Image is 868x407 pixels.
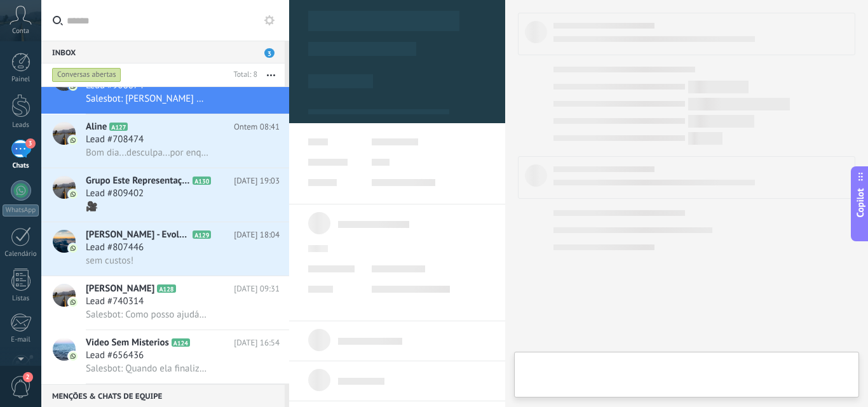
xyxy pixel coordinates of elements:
[86,121,107,133] span: Aline
[41,114,289,168] a: avatariconAlineA127Ontem 08:41Lead #708474Bom dia...desculpa...por enquanto..nao tenho pressa...3...
[86,283,154,295] span: [PERSON_NAME]
[86,175,190,187] span: Grupo Este Representações
[86,241,144,254] span: Lead #807446
[86,187,144,200] span: Lead #809402
[3,204,39,217] div: WhatsApp
[69,136,78,145] img: icon
[234,175,280,187] span: [DATE] 19:03
[234,283,280,295] span: [DATE] 09:31
[234,229,280,241] span: [DATE] 18:04
[41,168,289,222] a: avatariconGrupo Este RepresentaçõesA130[DATE] 19:03Lead #809402🎥
[3,250,39,258] div: Calendário
[86,337,169,349] span: Video Sem Misterios
[193,230,211,239] span: A129
[264,48,275,58] span: 3
[86,363,210,375] span: Salesbot: Quando ela finalizar o projeto, agendaremos uma apresentação em nossa loja, e assim fal...
[41,41,285,63] div: Inbox
[229,69,257,81] div: Total: 8
[3,76,39,84] div: Painel
[109,123,128,131] span: A127
[172,338,190,347] span: A124
[86,93,210,105] span: Salesbot: [PERSON_NAME] Nome: [PERSON_NAME] Sobrenome: Projetista Telefone (Celular): [PHONE_NUMBER]
[25,138,36,149] span: 3
[86,201,98,213] span: 🎥
[12,27,29,36] span: Conta
[3,336,39,344] div: E-mail
[69,352,78,361] img: icon
[52,67,121,83] div: Conversas abertas
[86,349,144,362] span: Lead #656436
[257,63,285,86] button: Mais
[3,121,39,130] div: Leads
[69,298,78,307] img: icon
[86,133,144,146] span: Lead #708474
[234,121,280,133] span: Ontem 08:41
[23,372,33,382] span: 2
[69,244,78,253] img: icon
[86,295,144,308] span: Lead #740314
[86,255,133,267] span: sem custos!
[86,147,210,159] span: Bom dia...desculpa...por enquanto..nao tenho pressa...30 dias úteis estaria.ok
[157,284,175,293] span: A128
[193,177,211,185] span: A130
[234,337,280,349] span: [DATE] 16:54
[854,188,867,217] span: Copilot
[3,295,39,303] div: Listas
[69,190,78,199] img: icon
[41,222,289,276] a: avataricon[PERSON_NAME] - Evolutz StudioA129[DATE] 18:04Lead #807446sem custos!
[86,309,210,321] span: Salesbot: Como posso ajudá-lo ?
[41,276,289,330] a: avataricon[PERSON_NAME]A128[DATE] 09:31Lead #740314Salesbot: Como posso ajudá-lo ?
[41,60,289,114] a: avatariconLead #906874Salesbot: [PERSON_NAME] Nome: [PERSON_NAME] Sobrenome: Projetista Telefone ...
[86,229,190,241] span: [PERSON_NAME] - Evolutz Studio
[41,330,289,384] a: avatariconVideo Sem MisteriosA124[DATE] 16:54Lead #656436Salesbot: Quando ela finalizar o projeto...
[3,162,39,170] div: Chats
[41,384,285,407] div: Menções & Chats de equipe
